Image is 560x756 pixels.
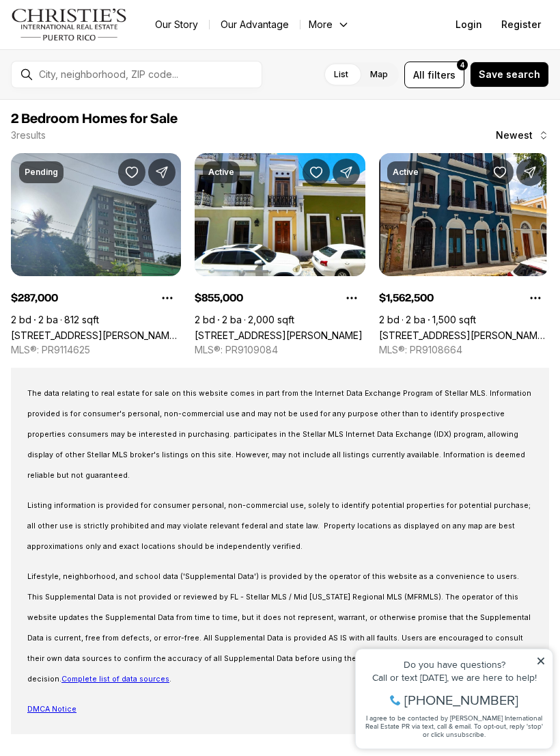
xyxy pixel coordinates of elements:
span: All [413,68,425,82]
span: Newest [496,130,533,141]
span: Listing information is provided for consumer personal, non-commercial use, solely to identify pot... [27,501,531,551]
a: 670 Ave Ponce de Leon CARIBBEAN TOWERS APARTMENT, SAN JUAN PR, 00907 [11,329,181,341]
span: Register [501,19,541,30]
span: Save search [479,69,540,80]
a: Complete list of data sources [61,675,169,684]
a: Our Story [144,15,209,34]
a: DMCA Notice [27,702,76,714]
button: More [300,15,358,34]
a: Our Advantage [210,15,300,34]
button: Save Property: 9 DEL MERCADO #2 [486,159,514,186]
span: filters [428,68,456,82]
span: Lifestyle, neighborhood, and school data ('Supplemental Data') is provided by the operator of thi... [27,572,531,684]
button: Property options [338,284,365,312]
button: Property options [154,284,181,312]
p: 3 results [11,130,46,141]
button: Allfilters4 [404,62,464,88]
button: Save Property: 670 Ave Ponce de Leon CARIBBEAN TOWERS APARTMENT [118,159,145,186]
button: Share Property [516,159,544,186]
div: Do you have questions? [14,31,197,40]
p: Pending [25,167,58,178]
span: The data relating to real estate for sale on this website comes in part from the Internet Data Ex... [27,389,531,480]
button: Share Property [148,159,176,186]
label: Map [359,62,399,87]
button: Login [447,11,490,38]
button: Newest [488,122,557,149]
div: Call or text [DATE], we are here to help! [14,44,197,53]
span: I agree to be contacted by [PERSON_NAME] International Real Estate PR via text, call & email. To ... [17,84,195,110]
button: Share Property [333,159,360,186]
span: 2 Bedroom Homes for Sale [11,112,178,126]
button: Property options [522,284,549,312]
a: 152 SOL ST, SAN JUAN PR, 00901 [195,329,363,341]
span: Login [456,19,482,30]
span: [PHONE_NUMBER] [56,64,170,78]
p: Active [393,167,419,178]
img: logo [11,8,128,41]
label: List [323,62,359,87]
span: 4 [460,59,464,70]
a: 9 DEL MERCADO #2, SAN JUAN PR, 00901 [379,329,549,341]
p: Active [208,167,234,178]
button: Register [493,11,549,38]
button: Save Property: 152 SOL ST [303,159,330,186]
span: DMCA Notice [27,705,76,714]
button: Save search [470,62,549,87]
